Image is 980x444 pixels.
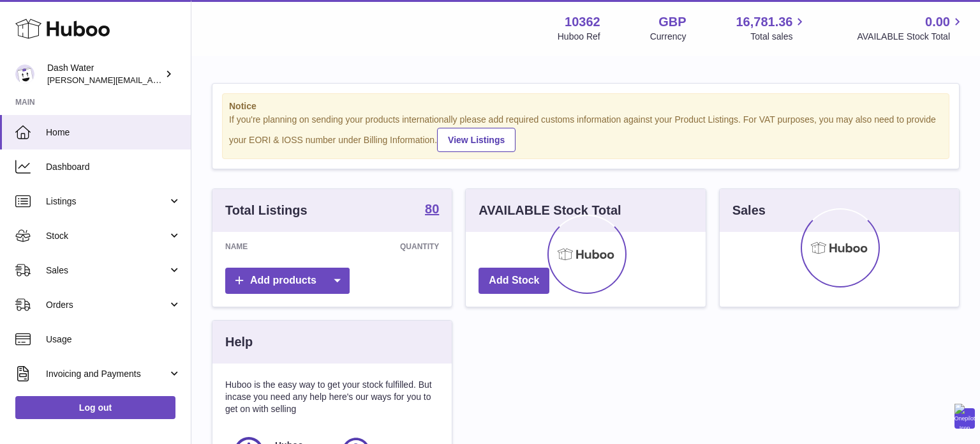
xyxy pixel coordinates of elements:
span: Dashboard [46,161,181,173]
span: Stock [46,230,168,242]
a: 80 [425,203,439,218]
a: Add products [225,268,350,294]
strong: GBP [658,13,686,31]
h3: Sales [732,202,766,219]
div: Currency [650,31,687,43]
span: AVAILABLE Stock Total [857,31,965,43]
div: If you're planning on sending your products internationally please add required customs informati... [229,114,942,152]
img: james@dash-water.com [15,65,34,84]
span: Total sales [750,31,807,43]
strong: Notice [229,100,942,112]
a: View Listings [437,128,516,152]
th: Name [212,232,315,261]
div: Huboo Ref [558,31,600,43]
a: Log out [15,396,175,419]
strong: 80 [425,203,439,215]
p: Huboo is the easy way to get your stock fulfilled. But incase you need any help here's our ways f... [225,379,439,415]
h3: Total Listings [225,202,308,219]
span: Listings [46,195,168,208]
th: Quantity [315,232,452,261]
h3: Help [225,333,253,351]
span: Home [46,126,181,139]
span: [PERSON_NAME][EMAIL_ADDRESS][DOMAIN_NAME] [47,75,256,85]
strong: 10362 [565,13,600,31]
span: 0.00 [925,13,950,31]
span: Invoicing and Payments [46,368,168,380]
span: Usage [46,333,181,346]
a: 0.00 AVAILABLE Stock Total [857,13,965,43]
span: 16,781.36 [736,13,792,31]
span: Orders [46,299,168,311]
div: Dash Water [47,62,162,86]
a: 16,781.36 Total sales [736,13,807,43]
h3: AVAILABLE Stock Total [479,202,621,219]
a: Add Stock [479,268,549,294]
span: Sales [46,264,168,277]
